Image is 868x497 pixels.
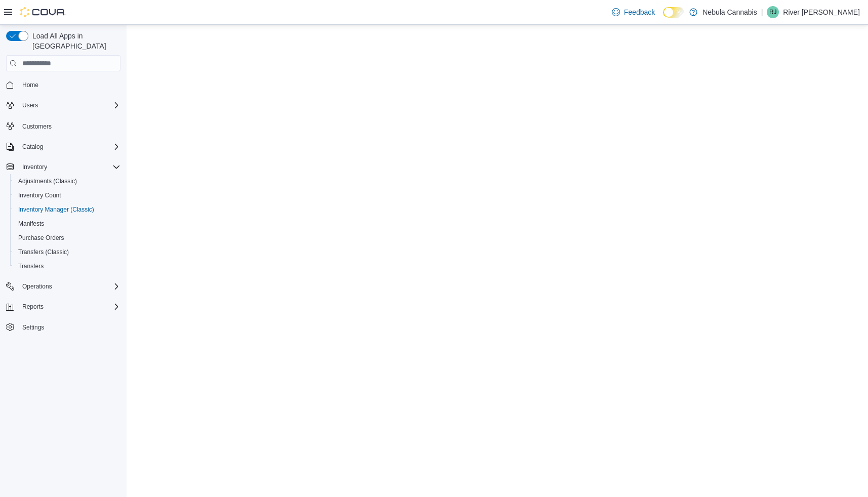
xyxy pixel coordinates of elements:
[18,191,61,199] span: Inventory Count
[22,163,47,171] span: Inventory
[10,174,125,188] button: Adjustments (Classic)
[14,189,65,201] a: Inventory Count
[14,232,68,244] a: Purchase Orders
[14,260,120,272] span: Transfers
[18,220,44,228] span: Manifests
[18,301,120,313] span: Reports
[2,300,125,314] button: Reports
[22,143,43,151] span: Catalog
[14,218,120,230] span: Manifests
[10,231,125,245] button: Purchase Orders
[14,203,120,216] span: Inventory Manager (Classic)
[20,7,66,17] img: Cova
[18,301,48,313] button: Reports
[18,99,42,111] button: Users
[18,280,56,293] button: Operations
[10,188,125,202] button: Inventory Count
[2,77,125,92] button: Home
[10,245,125,259] button: Transfers (Classic)
[18,321,120,334] span: Settings
[18,141,120,153] span: Catalog
[18,119,120,132] span: Customers
[2,140,125,154] button: Catalog
[18,248,69,256] span: Transfers (Classic)
[10,259,125,273] button: Transfers
[22,323,44,332] span: Settings
[14,175,81,187] a: Adjustments (Classic)
[18,141,47,153] button: Catalog
[18,161,120,173] span: Inventory
[2,160,125,174] button: Inventory
[22,282,52,291] span: Operations
[22,122,52,131] span: Customers
[767,6,779,18] div: River Jane Valentine
[14,175,120,187] span: Adjustments (Classic)
[18,234,64,242] span: Purchase Orders
[18,78,120,91] span: Home
[18,79,43,91] a: Home
[624,7,655,17] span: Feedback
[702,6,757,18] p: Nebula Cannabis
[18,177,77,185] span: Adjustments (Classic)
[14,203,98,216] a: Inventory Manager (Classic)
[14,189,120,201] span: Inventory Count
[22,81,38,89] span: Home
[2,98,125,112] button: Users
[663,18,664,18] span: Dark Mode
[769,6,777,18] span: RJ
[6,73,120,361] nav: Complex example
[18,120,56,133] a: Customers
[663,7,684,18] input: Dark Mode
[18,262,44,270] span: Transfers
[14,218,48,230] a: Manifests
[10,217,125,231] button: Manifests
[18,321,48,334] a: Settings
[2,279,125,294] button: Operations
[14,246,73,258] a: Transfers (Classic)
[14,246,120,258] span: Transfers (Classic)
[22,303,44,311] span: Reports
[18,99,120,111] span: Users
[783,6,860,18] p: River [PERSON_NAME]
[10,202,125,217] button: Inventory Manager (Classic)
[22,101,38,109] span: Users
[2,118,125,133] button: Customers
[14,260,48,272] a: Transfers
[761,6,763,18] p: |
[14,232,120,244] span: Purchase Orders
[18,161,51,173] button: Inventory
[2,320,125,335] button: Settings
[18,205,94,214] span: Inventory Manager (Classic)
[28,31,120,51] span: Load All Apps in [GEOGRAPHIC_DATA]
[18,280,120,293] span: Operations
[608,2,659,22] a: Feedback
